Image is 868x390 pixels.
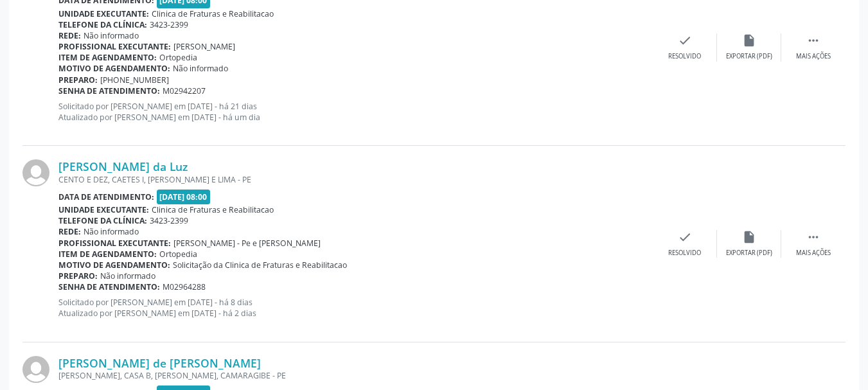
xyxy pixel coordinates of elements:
div: CENTO E DEZ, CAETES I, [PERSON_NAME] E LIMA - PE [58,174,653,185]
div: Exportar (PDF) [726,52,772,61]
b: Item de agendamento: [58,52,157,63]
span: 3423-2399 [150,19,188,30]
span: Ortopedia [159,249,197,260]
span: [PERSON_NAME] [173,41,235,52]
i: check [678,230,692,244]
b: Rede: [58,226,81,237]
b: Motivo de agendamento: [58,260,170,270]
div: Mais ações [796,52,831,61]
b: Unidade executante: [58,204,149,215]
span: [PHONE_NUMBER] [100,75,169,85]
b: Telefone da clínica: [58,19,147,30]
b: Senha de atendimento: [58,85,160,96]
img: img [22,356,49,383]
span: 3423-2399 [150,215,188,226]
b: Unidade executante: [58,8,149,19]
i: check [678,33,692,48]
span: M02942207 [163,85,206,96]
div: Resolvido [668,52,701,61]
span: Não informado [100,270,155,281]
span: Não informado [84,30,139,41]
b: Profissional executante: [58,41,171,52]
i:  [806,33,820,48]
span: Clinica de Fraturas e Reabilitacao [152,204,274,215]
b: Telefone da clínica: [58,215,147,226]
b: Senha de atendimento: [58,281,160,292]
span: M02964288 [163,281,206,292]
b: Item de agendamento: [58,249,157,260]
p: Solicitado por [PERSON_NAME] em [DATE] - há 8 dias Atualizado por [PERSON_NAME] em [DATE] - há 2 ... [58,297,653,319]
a: [PERSON_NAME] da Luz [58,159,188,173]
a: [PERSON_NAME] de [PERSON_NAME] [58,356,261,370]
span: [DATE] 08:00 [157,190,211,204]
b: Preparo: [58,270,98,281]
span: Não informado [173,63,228,74]
span: [PERSON_NAME] - Pe e [PERSON_NAME] [173,238,321,249]
b: Data de atendimento: [58,191,154,202]
span: Clinica de Fraturas e Reabilitacao [152,8,274,19]
b: Profissional executante: [58,238,171,249]
div: [PERSON_NAME], CASA B, [PERSON_NAME], CAMARAGIBE - PE [58,370,653,381]
b: Rede: [58,30,81,41]
b: Preparo: [58,75,98,85]
i: insert_drive_file [742,33,756,48]
i:  [806,230,820,244]
p: Solicitado por [PERSON_NAME] em [DATE] - há 21 dias Atualizado por [PERSON_NAME] em [DATE] - há u... [58,101,653,123]
span: Solicitação da Clinica de Fraturas e Reabilitacao [173,260,347,270]
img: img [22,159,49,186]
div: Mais ações [796,249,831,258]
span: Não informado [84,226,139,237]
b: Motivo de agendamento: [58,63,170,74]
span: Ortopedia [159,52,197,63]
div: Exportar (PDF) [726,249,772,258]
i: insert_drive_file [742,230,756,244]
div: Resolvido [668,249,701,258]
